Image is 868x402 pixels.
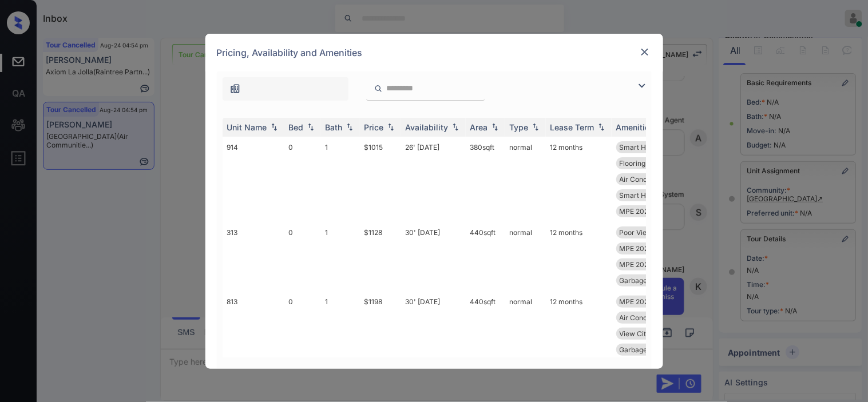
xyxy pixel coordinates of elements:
[546,137,612,222] td: 12 months
[401,137,466,222] td: 26' [DATE]
[505,291,546,360] td: normal
[227,122,267,132] div: Unit Name
[470,122,488,132] div: Area
[223,222,284,291] td: 313
[466,291,505,360] td: 440 sqft
[284,291,321,360] td: 0
[374,83,383,94] img: icon-zuma
[401,222,466,291] td: 30' [DATE]
[360,137,401,222] td: $1015
[616,122,655,132] div: Amenities
[546,291,612,360] td: 12 months
[321,291,360,360] td: 1
[229,83,241,94] img: icon-zuma
[620,207,675,216] span: MPE 2024 Lobby
[530,123,541,131] img: sorting
[620,159,677,168] span: Flooring Wood 2...
[466,222,505,291] td: 440 sqft
[489,123,501,131] img: sorting
[364,122,384,132] div: Price
[620,329,651,338] span: View City
[223,291,284,360] td: 813
[360,291,401,360] td: $1198
[284,137,321,222] td: 0
[620,244,675,253] span: MPE 2024 Lobby
[550,122,594,132] div: Lease Term
[505,222,546,291] td: normal
[321,137,360,222] td: 1
[406,122,449,132] div: Availability
[344,123,355,131] img: sorting
[635,79,649,93] img: icon-zuma
[360,222,401,291] td: $1128
[284,222,321,291] td: 0
[620,297,683,306] span: MPE 2024 Studen...
[326,122,343,132] div: Bath
[596,123,607,131] img: sorting
[620,191,683,200] span: Smart Home Door...
[321,222,360,291] td: 1
[466,137,505,222] td: 380 sqft
[620,143,683,152] span: Smart Home Ther...
[385,123,397,131] img: sorting
[223,137,284,222] td: 914
[546,222,612,291] td: 12 months
[305,123,316,131] img: sorting
[620,345,679,354] span: Garbage disposa...
[620,276,679,285] span: Garbage disposa...
[620,313,672,322] span: Air Conditionin...
[639,46,651,58] img: close
[401,291,466,360] td: 30' [DATE]
[620,228,653,237] span: Poor View
[620,260,683,269] span: MPE 2024 Studen...
[620,175,672,184] span: Air Conditionin...
[505,137,546,222] td: normal
[510,122,529,132] div: Type
[289,122,304,132] div: Bed
[205,34,663,71] div: Pricing, Availability and Amenities
[268,123,280,131] img: sorting
[450,123,461,131] img: sorting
